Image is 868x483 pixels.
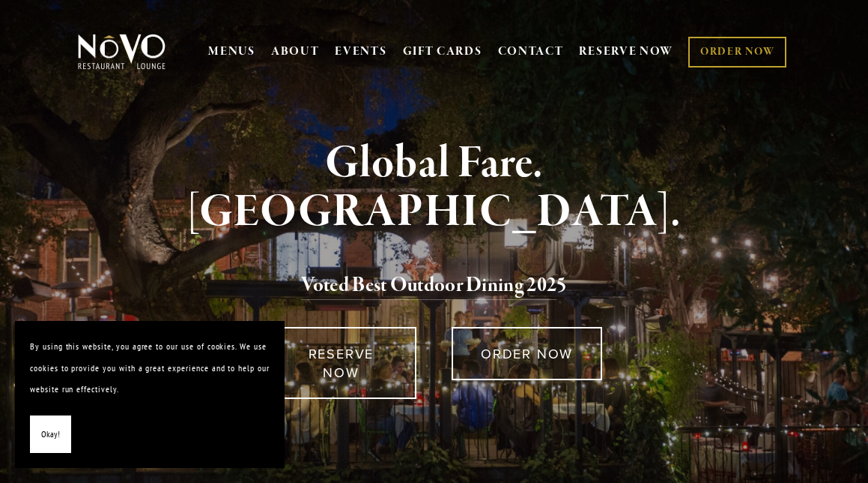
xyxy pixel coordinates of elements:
a: ORDER NOW [452,327,602,380]
strong: Global Fare. [GEOGRAPHIC_DATA]. [187,135,681,241]
a: RESERVE NOW [266,327,416,399]
a: CONTACT [498,37,564,66]
a: Voted Best Outdoor Dining 202 [301,272,556,301]
p: By using this website, you agree to our use of cookies. We use cookies to provide you with a grea... [30,336,270,400]
button: Okay! [30,415,71,454]
img: Novo Restaurant &amp; Lounge [75,33,169,70]
a: ABOUT [271,44,320,59]
h2: 5 [97,270,771,301]
a: EVENTS [335,44,386,59]
section: Cookie banner [15,321,285,468]
a: RESERVE NOW [579,37,673,66]
a: MENUS [208,44,255,59]
a: ORDER NOW [688,37,786,67]
a: GIFT CARDS [403,37,482,66]
span: Okay! [41,424,60,445]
